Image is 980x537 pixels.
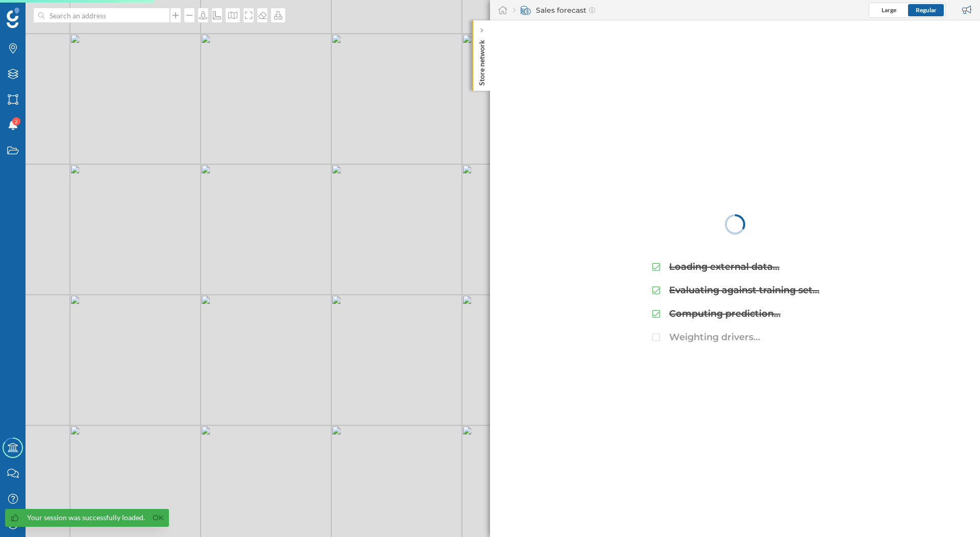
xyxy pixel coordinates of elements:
[669,260,779,273] div: Loading external data…
[881,6,896,14] span: Large
[669,284,819,297] div: Evaluating against training set…
[669,307,780,320] div: Computing prediction…
[513,5,595,15] div: Sales forecast
[7,8,19,28] img: Geoblink Logo
[669,330,760,344] div: Weighting drivers…
[27,513,145,523] div: Your session was successfully loaded.
[916,6,937,14] span: Regular
[150,512,166,524] a: Ok
[15,116,18,126] span: 2
[521,5,531,15] img: sales-forecast.svg
[477,36,487,86] p: Store network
